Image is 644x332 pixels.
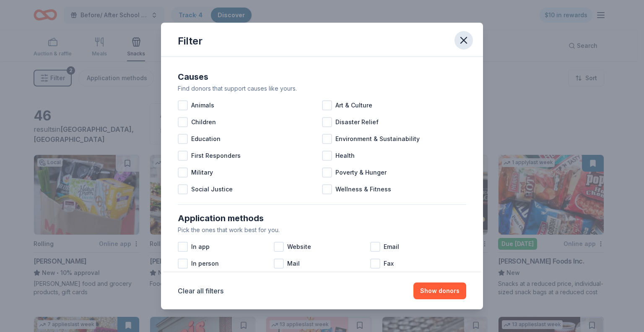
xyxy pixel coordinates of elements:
span: Animals [191,100,214,110]
span: Wellness & Fitness [335,184,391,194]
span: Disaster Relief [335,117,379,127]
div: Pick the ones that work best for you. [178,225,466,235]
button: Clear all filters [178,286,223,296]
span: Mail [287,259,300,269]
span: Poverty & Hunger [335,167,387,178]
div: Find donors that support causes like yours. [178,84,466,94]
span: Fax [384,259,394,269]
div: Causes [178,70,466,84]
span: Email [384,242,399,252]
span: Military [191,167,213,178]
span: Children [191,117,216,127]
span: Website [287,242,311,252]
span: First Responders [191,151,241,161]
span: Health [335,151,355,161]
span: Education [191,134,221,144]
div: Application methods [178,212,466,225]
span: Social Justice [191,184,233,194]
button: Show donors [413,282,466,299]
span: In person [191,259,219,269]
span: In app [191,242,210,252]
span: Art & Culture [335,100,372,110]
div: Filter [178,34,203,48]
span: Environment & Sustainability [335,134,420,144]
